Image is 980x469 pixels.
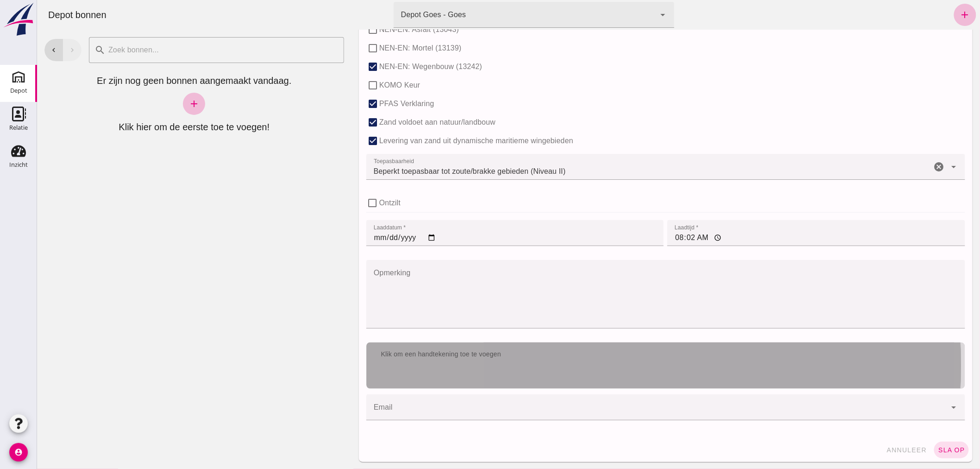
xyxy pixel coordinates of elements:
div: Klik om een handtekening toe te voegen [337,350,921,359]
i: chevron_left [13,46,21,54]
div: Er zijn nog geen bonnen aangemaakt vandaag. Klik hier om de eerste toe te voegen! [7,74,307,133]
label: PFAS Verklaring [342,95,397,113]
span: annuleer [849,446,890,454]
span: Beperkt toepasbaar tot zoute/brakke gebieden (Niveau II) [337,166,529,177]
button: sla op [897,442,932,458]
i: search [57,44,69,56]
i: add [923,9,934,20]
div: Relatie [9,125,28,131]
div: Inzicht [9,162,28,168]
label: KOMO Keur [342,76,383,95]
div: Depot [10,88,27,94]
label: NEN-EN: Asfalt (13043) [342,20,422,39]
label: NEN-EN: Wegenbouw (13242) [342,57,445,76]
i: Open [911,402,923,413]
label: Zand voldoet aan natuur/landbouw [342,113,459,132]
label: Ontzilt [342,194,364,212]
i: arrow_drop_down [911,161,923,172]
label: NEN-EN: Mortel (13139) [342,39,425,57]
i: account_circle [9,443,28,462]
span: sla op [901,446,928,454]
div: Depot bonnen [4,8,77,21]
img: logo-small.a267ee39.svg [2,2,35,37]
button: annuleer [846,442,894,458]
i: arrow_drop_down [621,9,632,20]
i: add [151,98,163,109]
label: Levering van zand uit dynamische maritieme wingebieden [342,132,536,150]
div: Depot Goes - Goes [364,9,429,20]
i: Wis Toepasbaarheid [897,161,908,172]
input: Zoek bonnen... [69,37,302,63]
